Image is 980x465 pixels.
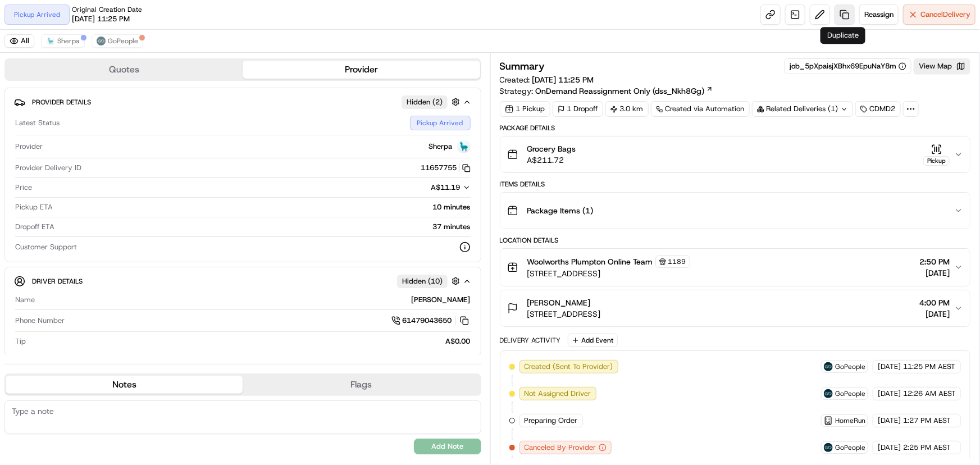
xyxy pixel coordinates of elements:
[41,34,85,48] button: Sherpa
[38,107,184,118] div: Start new chat
[11,45,204,63] p: Welcome 👋
[914,58,970,74] button: View Map
[112,190,136,199] span: Pylon
[855,101,901,117] div: CDMD2
[92,34,143,48] button: GoPeople
[11,11,34,34] img: Nash
[527,268,690,279] span: [STREET_ADDRESS]
[15,202,53,212] span: Pickup ETA
[38,118,142,127] div: We're available if you need us!
[32,98,91,107] span: Provider Details
[15,163,81,173] span: Provider Delivery ID
[402,276,443,286] span: Hidden ( 10 )
[30,336,471,347] div: A$0.00
[429,142,453,152] span: Sherpa
[4,34,34,48] button: All
[39,295,471,305] div: [PERSON_NAME]
[15,295,35,305] span: Name
[106,163,180,174] span: API Documentation
[919,308,950,320] span: [DATE]
[824,389,833,398] img: gopeople_logo.png
[11,164,20,173] div: 📗
[527,297,591,308] span: [PERSON_NAME]
[407,97,443,107] span: Hidden ( 2 )
[403,316,452,326] span: 61479043650
[527,256,653,267] span: Woolworths Plumpton Online Team
[864,10,894,20] span: Reassign
[500,336,561,345] div: Delivery Activity
[878,362,901,372] span: [DATE]
[553,101,603,117] div: 1 Dropoff
[500,61,545,71] h3: Summary
[15,142,43,152] span: Provider
[500,236,971,245] div: Location Details
[191,111,204,124] button: Start new chat
[243,376,480,394] button: Flags
[835,362,865,371] span: GoPeople
[500,74,594,85] span: Created:
[920,10,970,20] span: Cancel Delivery
[95,164,104,173] div: 💻
[903,4,976,25] button: CancelDelivery
[79,190,136,199] a: Powered byPylon
[14,93,472,111] button: Provider DetailsHidden (2)
[651,101,750,117] a: Created via Automation
[835,389,865,398] span: GoPeople
[500,290,970,326] button: [PERSON_NAME][STREET_ADDRESS]4:00 PM[DATE]
[15,336,26,347] span: Tip
[923,144,950,166] button: Pickup
[500,85,713,97] div: Strategy:
[536,85,705,97] span: OnDemand Reassignment Only (dss_Nkh8Gg)
[421,163,471,173] button: 11657755
[668,257,686,266] span: 1189
[525,362,613,372] span: Created (Sent To Provider)
[835,416,865,425] span: HomeRun
[527,143,576,154] span: Grocery Bags
[11,107,31,127] img: 1736555255976-a54dd68f-1ca7-489b-9aae-adbdc363a1c4
[919,267,950,279] span: [DATE]
[15,118,60,128] span: Latest Status
[859,4,899,25] button: Reassign
[790,61,906,71] button: job_5pXpaisjXBhx69EpuNaY8m
[14,272,472,290] button: Driver DetailsHidden (10)
[22,163,86,174] span: Knowledge Base
[6,376,243,394] button: Notes
[15,183,32,193] span: Price
[525,443,596,453] span: Canceled By Provider
[752,101,853,117] div: Related Deliveries (1)
[536,85,713,97] a: OnDemand Reassignment Only (dss_Nkh8Gg)
[919,297,950,308] span: 4:00 PM
[29,72,202,84] input: Got a question? Start typing here...
[605,101,649,117] div: 3.0 km
[6,61,243,79] button: Quotes
[919,256,950,267] span: 2:50 PM
[15,222,54,232] span: Dropoff ETA
[108,37,138,45] span: GoPeople
[821,27,865,44] div: Duplicate
[903,443,951,453] span: 2:25 PM AEST
[527,308,601,320] span: [STREET_ADDRESS]
[532,75,594,85] span: [DATE] 11:25 PM
[525,389,591,399] span: Not Assigned Driver
[90,158,185,179] a: 💻API Documentation
[243,61,480,79] button: Provider
[372,183,471,193] button: A$11.19
[72,14,130,24] span: [DATE] 11:25 PM
[7,158,90,179] a: 📗Knowledge Base
[57,202,471,212] div: 10 minutes
[397,274,463,288] button: Hidden (10)
[72,5,142,14] span: Original Creation Date
[500,249,970,286] button: Woolworths Plumpton Online Team1189[STREET_ADDRESS]2:50 PM[DATE]
[431,183,461,192] span: A$11.19
[878,443,901,453] span: [DATE]
[878,416,901,426] span: [DATE]
[59,222,471,232] div: 37 minutes
[46,37,55,45] img: sherpa_logo.png
[923,156,950,166] div: Pickup
[500,136,970,172] button: Grocery BagsA$211.72Pickup
[15,316,65,326] span: Phone Number
[500,124,971,133] div: Package Details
